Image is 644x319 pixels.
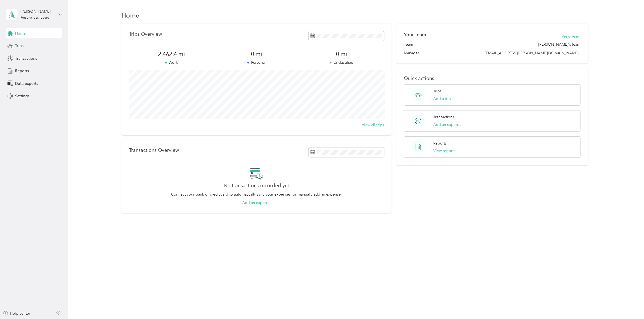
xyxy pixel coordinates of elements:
[539,42,581,47] span: [PERSON_NAME]'s team
[224,183,289,189] h2: No transactions recorded yet
[485,51,579,55] span: [EMAIL_ADDRESS][PERSON_NAME][DOMAIN_NAME]
[3,311,30,316] button: Help center
[434,140,447,146] p: Reports
[404,76,580,81] p: Quick actions
[129,50,214,58] span: 2,462.4 mi
[214,60,299,65] p: Personal
[299,60,384,65] p: Unclassified
[129,147,179,153] p: Transactions Overview
[404,50,419,56] span: Manager
[434,88,442,94] p: Trips
[434,96,451,102] button: Add a trip
[15,43,23,49] span: Trips
[171,192,342,197] p: Connect your bank or credit card to automatically sync your expenses, or manually add an expense.
[299,50,384,58] span: 0 mi
[15,68,29,74] span: Reports
[15,81,38,86] span: Data exports
[121,12,139,18] h1: Home
[15,93,29,99] span: Settings
[21,9,54,14] div: [PERSON_NAME]
[434,148,455,154] button: View reports
[15,31,26,36] span: Home
[434,114,454,120] p: Transactions
[562,33,581,39] button: View Team
[129,60,214,65] p: Work
[214,50,299,58] span: 0 mi
[15,56,37,61] span: Transactions
[362,122,384,128] button: View all trips
[242,200,271,206] button: Add an expense
[614,289,644,319] iframe: Everlance-gr Chat Button Frame
[404,31,426,38] h2: Your Team
[434,122,462,127] button: Add an expense
[21,16,49,19] div: Personal dashboard
[129,31,162,37] p: Trips Overview
[404,42,413,47] span: Team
